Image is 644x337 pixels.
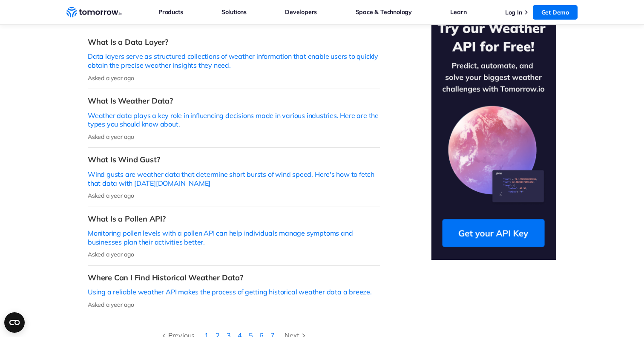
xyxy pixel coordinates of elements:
[88,133,380,141] p: Asked a year ago
[4,312,25,333] button: Open CMP widget
[88,148,380,207] a: What Is Wind Gust?Wind gusts are weather data that determine short bursts of wind speed. Here's h...
[221,6,247,17] a: Solutions
[533,5,578,20] a: Get Demo
[356,6,412,17] a: Space & Technology
[88,52,380,70] p: Data layers serve as structured collections of weather information that enable users to quickly o...
[285,6,317,17] a: Developers
[88,89,380,148] a: What Is Weather Data?Weather data plays a key role in influencing decisions made in various indus...
[88,214,380,224] h3: What Is a Pollen API?
[505,9,522,16] a: Log In
[88,288,380,297] p: Using a reliable weather API makes the process of getting historical weather data a breeze.
[88,266,380,315] a: Where Can I Find Historical Weather Data?Using a reliable weather API makes the process of gettin...
[88,37,380,47] h3: What Is a Data Layer?
[88,170,380,188] p: Wind gusts are weather data that determine short bursts of wind speed. Here's how to fetch that d...
[88,301,380,308] p: Asked a year ago
[88,111,380,129] p: Weather data plays a key role in influencing decisions made in various industries. Here are the t...
[158,6,183,17] a: Products
[88,207,380,266] a: What Is a Pollen API?Monitoring pollen levels with a pollen API can help individuals manage sympt...
[88,192,380,199] p: Asked a year ago
[88,273,380,282] h3: Where Can I Find Historical Weather Data?
[66,6,122,19] a: Home link
[88,96,380,106] h3: What Is Weather Data?
[450,6,466,17] a: Learn
[88,155,380,164] h3: What Is Wind Gust?
[431,10,556,260] img: Try Our Weather API for Free
[88,251,380,258] p: Asked a year ago
[88,74,380,82] p: Asked a year ago
[88,229,380,247] p: Monitoring pollen levels with a pollen API can help individuals manage symptoms and businesses pl...
[88,30,380,89] a: What Is a Data Layer?Data layers serve as structured collections of weather information that enab...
